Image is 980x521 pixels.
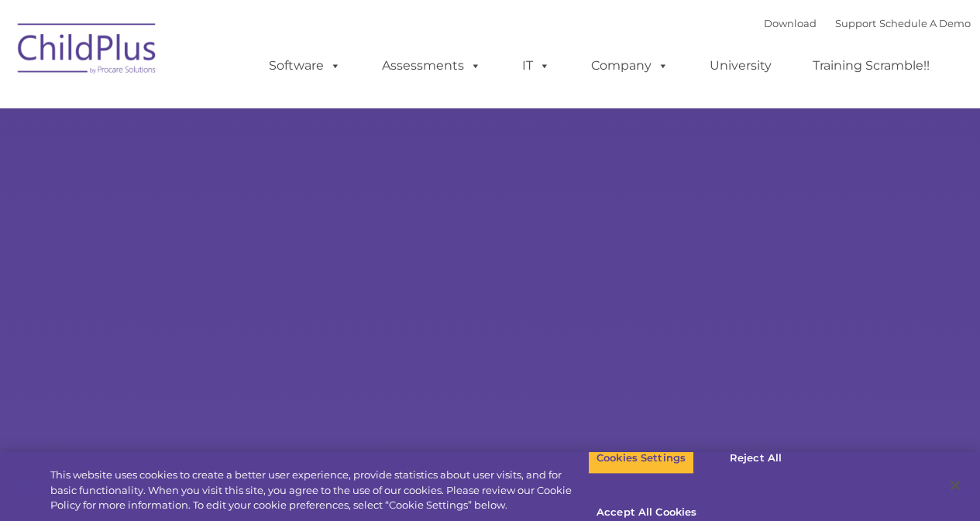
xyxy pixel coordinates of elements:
a: Support [835,17,876,29]
a: Download [764,17,817,29]
img: ChildPlus by Procare Solutions [10,12,165,90]
a: Assessments [366,50,497,81]
a: Schedule A Demo [879,17,971,29]
a: University [694,50,787,81]
a: Training Scramble!! [797,50,945,81]
a: Company [576,50,684,81]
a: IT [507,50,566,81]
button: Close [938,468,972,502]
button: Reject All [707,442,804,475]
button: Cookies Settings [588,442,694,475]
a: Software [253,50,356,81]
div: This website uses cookies to create a better user experience, provide statistics about user visit... [50,468,588,513]
font: | [764,17,971,29]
